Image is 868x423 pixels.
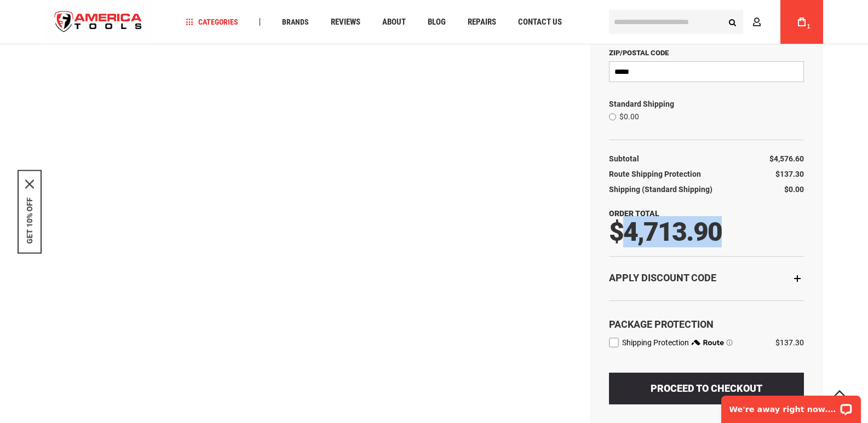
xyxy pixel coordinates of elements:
[726,339,733,346] span: Learn more
[622,338,689,347] span: Shipping Protection
[642,185,712,194] span: (Standard Shipping)
[609,49,669,57] span: Zip/Postal Code
[186,18,238,26] span: Categories
[326,15,365,30] a: Reviews
[784,185,804,194] span: $0.00
[609,272,716,283] strong: Apply Discount Code
[609,100,674,108] span: Standard Shipping
[463,15,501,30] a: Repairs
[331,18,360,26] span: Reviews
[609,332,804,348] div: route shipping protection selector element
[609,166,706,182] th: Route Shipping Protection
[468,18,496,26] span: Repairs
[518,18,562,26] span: Contact Us
[609,209,659,218] strong: Order Total
[25,179,34,188] button: Close
[382,18,406,26] span: About
[25,197,34,244] button: GET 10% OFF
[609,151,645,166] th: Subtotal
[25,179,34,188] svg: close icon
[769,154,804,163] span: $4,576.60
[807,24,810,30] span: 1
[45,2,152,43] img: America Tools
[609,185,640,194] span: Shipping
[513,15,567,30] a: Contact Us
[282,18,309,26] span: Brands
[775,337,804,348] div: $137.30
[277,15,314,30] a: Brands
[428,18,446,26] span: Blog
[619,112,639,121] span: $0.00
[609,373,804,404] button: Proceed to Checkout
[609,216,722,247] span: $4,713.90
[714,389,868,423] iframe: LiveChat chat widget
[609,317,804,332] div: Package Protection
[181,15,243,30] a: Categories
[775,170,804,178] span: $137.30
[722,11,743,32] button: Search
[377,15,411,30] a: About
[651,383,762,394] span: Proceed to Checkout
[423,15,451,30] a: Blog
[45,2,152,43] a: store logo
